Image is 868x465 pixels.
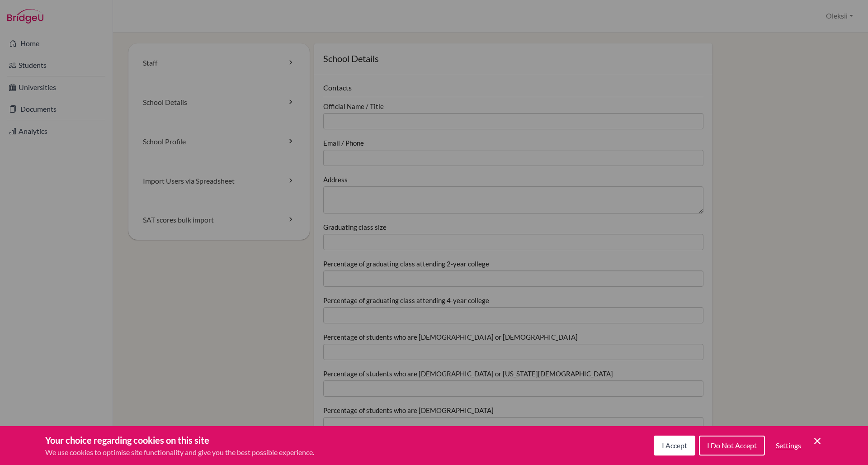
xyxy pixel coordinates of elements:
[707,441,757,450] span: I Do Not Accept
[45,433,314,447] h3: Your choice regarding cookies on this site
[812,436,823,446] button: Save and close
[654,436,695,456] button: I Accept
[769,437,808,455] button: Settings
[699,436,765,456] button: I Do Not Accept
[776,441,801,450] span: Settings
[45,447,314,458] p: We use cookies to optimise site functionality and give you the best possible experience.
[662,441,687,450] span: I Accept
